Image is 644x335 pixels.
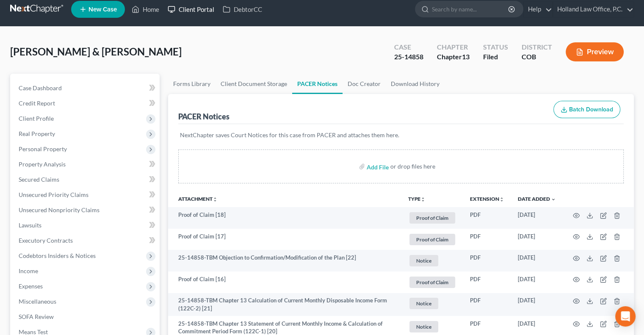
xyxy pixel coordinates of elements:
i: expand_more [551,197,556,202]
span: Unsecured Priority Claims [19,191,88,198]
div: Chapter [437,52,470,62]
a: Client Portal [163,2,218,17]
div: Case [394,42,423,52]
span: Notice [409,298,438,309]
div: Filed [483,52,508,62]
div: 25-14858 [394,52,423,62]
a: Doc Creator [343,74,386,94]
span: Secured Claims [19,176,59,183]
span: [PERSON_NAME] & [PERSON_NAME] [10,45,182,58]
div: Status [483,42,508,52]
a: Case Dashboard [12,80,160,96]
span: Expenses [19,282,43,290]
a: Holland Law Office, P.C. [553,2,633,17]
td: 25-14858-TBM Objection to Confirmation/Modification of the Plan [22] [168,250,401,271]
span: Credit Report [19,100,55,107]
button: Batch Download [553,101,620,119]
a: Home [127,2,163,17]
a: Extensionunfold_more [470,196,504,202]
td: [DATE] [511,250,563,271]
td: Proof of Claim [16] [168,271,401,293]
span: 13 [462,53,470,61]
input: Search by name... [432,1,509,17]
span: Notice [409,321,438,332]
button: TYPEunfold_more [408,197,426,202]
div: PACER Notices [178,111,229,122]
span: New Case [88,6,117,13]
a: Lawsuits [12,218,160,233]
td: Proof of Claim [18] [168,207,401,229]
span: Client Profile [19,115,54,122]
i: unfold_more [213,197,218,202]
span: Proof of Claim [409,234,455,245]
a: DebtorCC [218,2,266,17]
span: Codebtors Insiders & Notices [19,252,96,259]
span: Case Dashboard [19,84,62,91]
i: unfold_more [499,197,504,202]
span: SOFA Review [19,313,54,320]
a: Forms Library [168,74,216,94]
p: NextChapter saves Court Notices for this case from PACER and attaches them here. [180,131,622,139]
td: [DATE] [511,293,563,316]
i: unfold_more [420,197,426,202]
a: PACER Notices [292,74,343,94]
a: Download History [386,74,445,94]
td: PDF [463,293,511,316]
span: Miscellaneous [19,298,56,305]
td: PDF [463,250,511,271]
td: [DATE] [511,271,563,293]
span: Income [19,267,38,274]
a: Proof of Claim [408,211,456,225]
td: PDF [463,207,511,229]
a: Proof of Claim [408,275,456,289]
td: PDF [463,271,511,293]
td: Proof of Claim [17] [168,229,401,250]
a: Property Analysis [12,157,160,172]
a: Executory Contracts [12,233,160,248]
a: Proof of Claim [408,233,456,246]
button: Preview [566,42,624,61]
div: Open Intercom Messenger [615,306,636,327]
td: PDF [463,229,511,250]
span: Proof of Claim [409,212,455,224]
a: Help [524,2,552,17]
a: SOFA Review [12,309,160,324]
a: Date Added expand_more [518,196,556,202]
a: Unsecured Nonpriority Claims [12,202,160,218]
td: [DATE] [511,207,563,229]
span: Personal Property [19,145,67,152]
td: 25-14858-TBM Chapter 13 Calculation of Current Monthly Disposable Income Form (122C-2) [21] [168,293,401,316]
div: District [522,42,552,52]
a: Notice [408,254,456,268]
a: Attachmentunfold_more [178,196,218,202]
div: Chapter [437,42,470,52]
a: Notice [408,320,456,334]
span: Executory Contracts [19,237,73,244]
div: COB [522,52,552,62]
span: Proof of Claim [409,277,455,288]
a: Unsecured Priority Claims [12,187,160,202]
span: Unsecured Nonpriority Claims [19,206,100,213]
span: Batch Download [569,106,613,113]
span: Notice [409,255,438,266]
span: Lawsuits [19,221,41,229]
a: Credit Report [12,96,160,111]
span: Real Property [19,130,55,137]
a: Notice [408,296,456,310]
div: or drop files here [390,162,435,171]
a: Secured Claims [12,172,160,187]
td: [DATE] [511,229,563,250]
span: Property Analysis [19,161,66,168]
a: Client Document Storage [216,74,292,94]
